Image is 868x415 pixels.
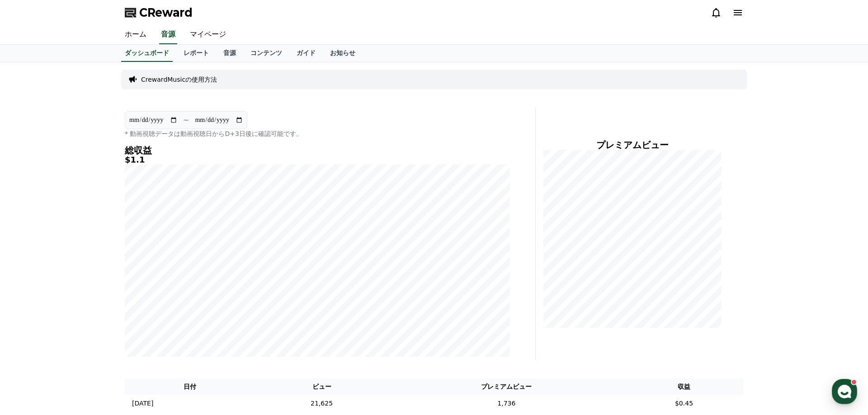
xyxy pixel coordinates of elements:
a: CReward [125,5,193,20]
span: ホーム [23,300,39,307]
th: ビュー [255,378,388,395]
p: [DATE] [132,399,153,408]
td: 21,625 [255,395,388,412]
a: 音源 [159,25,177,44]
a: お知らせ [323,45,363,62]
span: CReward [139,5,193,20]
a: 設定 [117,286,174,309]
a: 音源 [216,45,243,62]
span: チャット [77,300,99,308]
th: 収益 [625,378,743,395]
th: 日付 [125,378,255,395]
a: CrewardMusicの使用方法 [141,75,217,84]
a: マイページ [183,25,233,44]
a: ダッシュボード [121,45,173,62]
h4: プレミアムビュー [543,140,722,150]
h4: 総収益 [125,145,510,155]
a: レポート [176,45,216,62]
td: 1,736 [388,395,625,412]
th: プレミアムビュー [388,378,625,395]
td: $0.45 [625,395,743,412]
span: 設定 [140,300,151,307]
a: チャット [60,286,117,309]
p: * 動画視聴データは動画視聴日からD+3日後に確認可能です。 [125,129,510,138]
a: ホーム [3,286,60,309]
a: ホーム [118,25,154,44]
p: ~ [183,115,189,126]
a: ガイド [289,45,323,62]
h5: $1.1 [125,155,510,164]
a: コンテンツ [243,45,289,62]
